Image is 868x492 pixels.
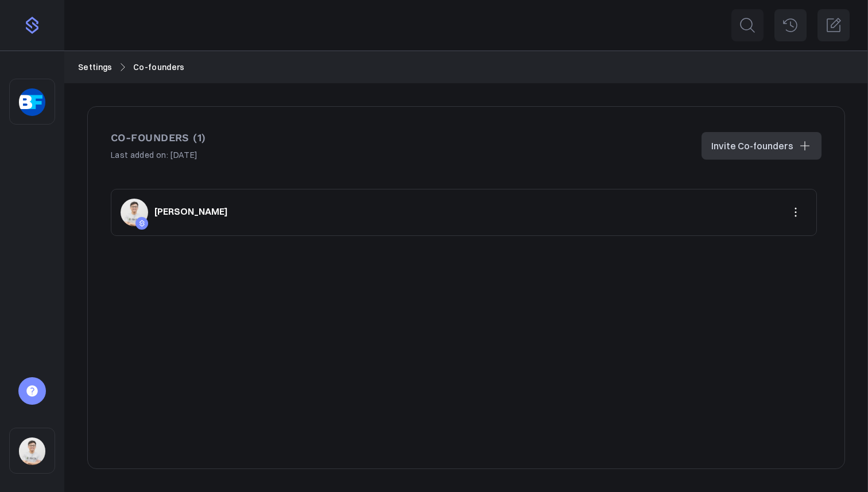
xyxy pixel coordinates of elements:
[111,130,206,146] h3: CO-FOUNDERS (1)
[78,61,854,73] nav: Breadcrumb
[702,132,821,160] button: Invite Co-founders
[154,204,228,218] a: [PERSON_NAME]
[78,61,113,73] a: Settings
[133,61,185,73] a: Co-founders
[19,88,45,116] img: hehe.com
[111,149,206,161] p: Last added on: [DATE]
[121,199,148,226] img: 3954839b761ca6e19022920ab192604cc6289e2b.jpg
[711,139,793,153] span: Invite Co-founders
[23,16,41,34] img: purple-logo-f4f985042447f6d3a21d9d2f6d8e0030207d587b440d52f708815e5968048218.png
[19,437,45,465] img: 3954839b761ca6e19022920ab192604cc6289e2b.jpg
